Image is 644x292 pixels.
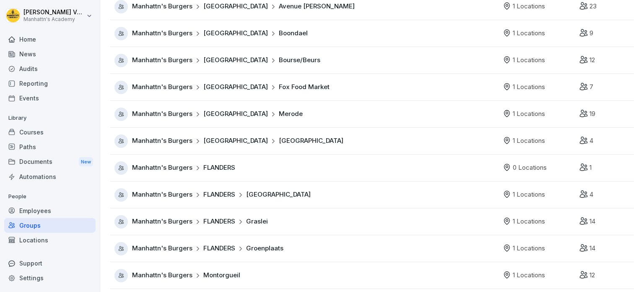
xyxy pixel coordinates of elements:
[589,2,597,11] p: 23
[589,190,593,200] p: 4
[513,163,547,173] p: 0 Locations
[132,271,192,280] span: Manhattn's Burgers
[513,136,545,146] p: 1 Locations
[114,242,499,255] a: Manhattn's BurgersFLANDERSGroenplaats
[513,190,545,200] p: 1 Locations
[246,190,311,200] span: [GEOGRAPHIC_DATA]
[4,32,96,47] a: Home
[132,217,192,226] span: Manhattn's Burgers
[4,218,96,233] a: Groups
[513,244,545,253] p: 1 Locations
[589,163,592,173] p: 1
[4,47,96,61] a: News
[132,29,192,38] span: Manhattn's Burgers
[132,2,192,11] span: Manhattn's Burgers
[114,134,499,148] a: Manhattn's Burgers[GEOGRAPHIC_DATA][GEOGRAPHIC_DATA]
[132,55,192,65] span: Manhattn's Burgers
[589,244,595,253] p: 14
[513,271,545,280] p: 1 Locations
[203,82,268,92] span: [GEOGRAPHIC_DATA]
[203,163,235,173] span: FLANDERS
[79,157,93,167] div: New
[203,109,268,119] span: [GEOGRAPHIC_DATA]
[132,82,192,92] span: Manhattn's Burgers
[114,269,499,282] a: Manhattn's BurgersMontorgueil
[589,217,595,226] p: 14
[279,82,330,92] span: Fox Food Market
[114,161,499,175] a: Manhattn's BurgersFLANDERS
[114,108,499,121] a: Manhattn's Burgers[GEOGRAPHIC_DATA]Merode
[4,111,96,125] p: Library
[203,29,268,38] span: [GEOGRAPHIC_DATA]
[132,109,192,119] span: Manhattn's Burgers
[4,61,96,76] a: Audits
[279,29,308,38] span: Boondael
[513,217,545,226] p: 1 Locations
[589,109,595,119] p: 19
[4,203,96,218] a: Employees
[246,217,268,226] span: Graslei
[203,55,268,65] span: [GEOGRAPHIC_DATA]
[4,256,96,271] div: Support
[203,136,268,146] span: [GEOGRAPHIC_DATA]
[132,190,192,200] span: Manhattn's Burgers
[513,55,545,65] p: 1 Locations
[589,136,593,146] p: 4
[203,271,240,280] span: Montorgueil
[203,244,235,253] span: FLANDERS
[4,169,96,184] a: Automations
[279,109,303,119] span: Merode
[4,154,96,170] a: DocumentsNew
[4,271,96,285] a: Settings
[114,188,499,202] a: Manhattn's BurgersFLANDERS[GEOGRAPHIC_DATA]
[279,55,320,65] span: Bourse/Beurs
[132,163,192,173] span: Manhattn's Burgers
[4,91,96,105] a: Events
[203,2,268,11] span: [GEOGRAPHIC_DATA]
[4,233,96,247] a: Locations
[513,2,545,11] p: 1 Locations
[203,190,235,200] span: FLANDERS
[279,136,343,146] span: [GEOGRAPHIC_DATA]
[4,154,96,170] div: Documents
[114,81,499,94] a: Manhattn's Burgers[GEOGRAPHIC_DATA]Fox Food Market
[589,29,593,38] p: 9
[513,29,545,38] p: 1 Locations
[203,217,235,226] span: FLANDERS
[513,82,545,92] p: 1 Locations
[589,55,595,65] p: 12
[114,27,499,40] a: Manhattn's Burgers[GEOGRAPHIC_DATA]Boondael
[23,9,85,16] p: [PERSON_NAME] Vanderbeken
[513,109,545,119] p: 1 Locations
[4,125,96,139] a: Courses
[23,16,85,22] p: Manhattn's Academy
[589,82,593,92] p: 7
[4,139,96,154] a: Paths
[132,244,192,253] span: Manhattn's Burgers
[589,271,595,280] p: 12
[4,76,96,91] a: Reporting
[246,244,283,253] span: Groenplaats
[114,54,499,67] a: Manhattn's Burgers[GEOGRAPHIC_DATA]Bourse/Beurs
[4,190,96,203] p: People
[279,2,355,11] span: Avenue [PERSON_NAME]
[132,136,192,146] span: Manhattn's Burgers
[114,215,499,229] a: Manhattn's BurgersFLANDERSGraslei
